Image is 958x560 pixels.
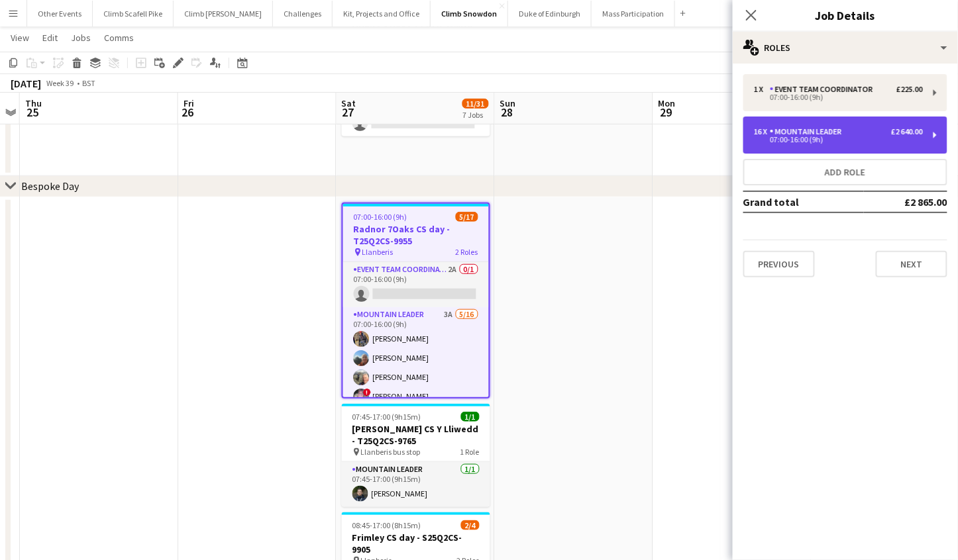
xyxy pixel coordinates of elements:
[21,179,79,193] div: Bespoke Day
[11,32,29,44] span: View
[66,29,96,46] a: Jobs
[743,159,947,185] button: Add role
[508,1,592,26] button: Duke of Edinburgh
[25,97,42,109] span: Thu
[500,97,516,109] span: Sun
[342,532,490,555] h3: Frimley CS day - S25Q2CS-9905
[896,85,923,94] div: £225.00
[733,32,958,64] div: Roles
[657,105,676,120] span: 29
[891,127,923,136] div: £2 640.00
[498,105,516,120] span: 28
[864,191,947,212] td: £2 865.00
[456,212,478,222] span: 5/17
[343,223,489,247] h3: Radnor 7Oaks CS day - T25Q2CS-9955
[770,85,878,94] div: Event Team Coordinator
[184,97,194,109] span: Fri
[461,520,480,530] span: 2/4
[352,520,421,530] span: 08:45-17:00 (8h15m)
[876,251,947,277] button: Next
[23,105,42,120] span: 25
[364,389,372,397] span: !
[754,94,923,101] div: 07:00-16:00 (9h)
[44,78,77,88] span: Week 39
[362,247,394,257] span: Llanberis
[770,127,847,136] div: Mountain Leader
[463,110,488,120] div: 7 Jobs
[93,1,174,26] button: Climb Scafell Pike
[754,85,770,94] div: 1 x
[104,32,134,44] span: Comms
[462,99,489,109] span: 11/31
[659,97,676,109] span: Mon
[5,29,34,46] a: View
[174,1,273,26] button: Climb [PERSON_NAME]
[431,1,508,26] button: Climb Snowdon
[27,1,93,26] button: Other Events
[343,262,489,307] app-card-role: Event Team Coordinator2A0/107:00-16:00 (9h)
[460,447,480,457] span: 1 Role
[461,412,480,422] span: 1/1
[754,127,770,136] div: 16 x
[352,412,421,422] span: 07:45-17:00 (9h15m)
[754,136,923,143] div: 07:00-16:00 (9h)
[71,32,91,44] span: Jobs
[11,77,41,90] div: [DATE]
[592,1,675,26] button: Mass Participation
[743,251,815,277] button: Previous
[354,212,407,222] span: 07:00-16:00 (9h)
[361,447,421,457] span: Llanberis bus stop
[456,247,478,257] span: 2 Roles
[342,404,490,507] app-job-card: 07:45-17:00 (9h15m)1/1[PERSON_NAME] CS Y Lliwedd - T25Q2CS-9765 Llanberis bus stop1 RoleMountain ...
[743,191,864,212] td: Grand total
[342,203,490,398] app-job-card: 07:00-16:00 (9h)5/17Radnor 7Oaks CS day - T25Q2CS-9955 Llanberis2 RolesEvent Team Coordinator2A0/...
[342,423,490,447] h3: [PERSON_NAME] CS Y Lliwedd - T25Q2CS-9765
[42,32,58,44] span: Edit
[333,1,431,26] button: Kit, Projects and Office
[37,29,63,46] a: Edit
[182,105,194,120] span: 26
[273,1,333,26] button: Challenges
[342,97,356,109] span: Sat
[99,29,139,46] a: Comms
[340,105,356,120] span: 27
[342,462,490,507] app-card-role: Mountain Leader1/107:45-17:00 (9h15m)[PERSON_NAME]
[733,7,958,24] h3: Job Details
[82,78,95,88] div: BST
